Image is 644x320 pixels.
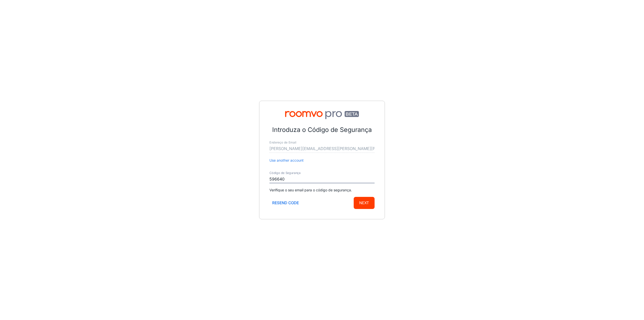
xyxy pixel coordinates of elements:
[269,125,375,135] p: Introduza o Código de Segurança
[269,140,296,145] label: Endereço de Email
[269,145,375,153] input: myname@example.com
[269,111,375,119] img: Roomvo PRO Beta
[354,197,375,209] button: Next
[269,158,304,163] button: Use another account
[269,197,302,209] button: Resend code
[269,175,375,183] input: Enter secure code
[269,171,301,175] label: Código de Segurança
[269,187,375,193] p: Verifique o seu email para o código de segurança.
